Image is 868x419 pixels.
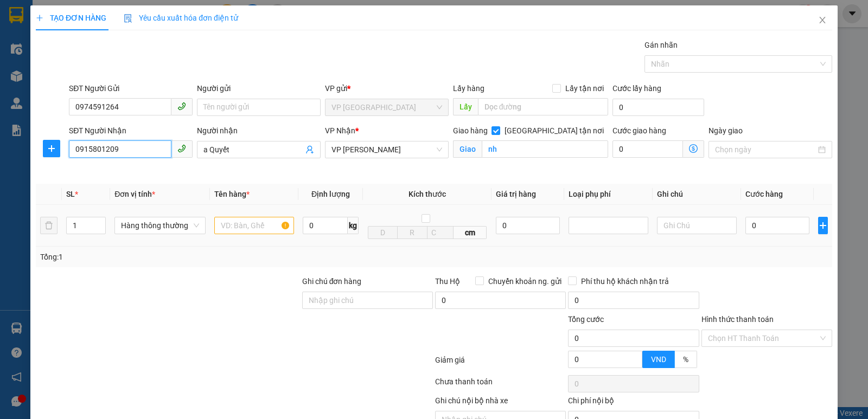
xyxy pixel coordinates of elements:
[305,145,314,154] span: user-add
[568,315,604,324] span: Tổng cước
[484,275,566,287] span: Chuyển khoản ng. gửi
[612,84,661,93] label: Cước lấy hàng
[43,140,60,157] button: plus
[311,190,350,198] span: Định lượng
[69,125,193,137] div: SĐT Người Nhận
[683,355,688,364] span: %
[453,126,488,135] span: Giao hàng
[745,190,783,198] span: Cước hàng
[500,125,608,137] span: [GEOGRAPHIC_DATA] tận nơi
[644,41,678,49] label: Gán nhãn
[496,190,536,198] span: Giá trị hàng
[214,190,250,198] span: Tên hàng
[302,277,362,286] label: Ghi chú đơn hàng
[325,82,449,94] div: VP gửi
[454,226,487,239] span: cm
[124,14,238,22] span: Yêu cầu xuất hóa đơn điện tử
[651,355,666,364] span: VND
[197,125,321,137] div: Người nhận
[434,354,567,373] div: Giảm giá
[114,190,155,198] span: Đơn vị tính
[577,275,673,287] span: Phí thu hộ khách nhận trả
[568,395,699,411] div: Chi phí nội bộ
[197,82,321,94] div: Người gửi
[427,226,454,239] input: C
[612,126,666,135] label: Cước giao hàng
[331,141,442,158] span: VP NGỌC HỒI
[612,140,683,158] input: Cước giao hàng
[434,376,567,395] div: Chưa thanh toán
[121,217,199,234] span: Hàng thông thường
[331,99,442,115] span: VP Cầu Yên Xuân
[69,82,193,94] div: SĐT Người Gửi
[43,144,60,153] span: plus
[709,126,743,135] label: Ngày giao
[435,277,460,286] span: Thu Hộ
[28,46,111,83] span: [GEOGRAPHIC_DATA], [GEOGRAPHIC_DATA] ↔ [GEOGRAPHIC_DATA]
[36,14,43,22] span: plus
[435,395,566,411] div: Ghi chú nội bộ nhà xe
[325,126,355,135] span: VP Nhận
[715,144,816,156] input: Ngày giao
[478,98,609,115] input: Dọc đường
[124,14,132,23] img: icon
[36,14,106,22] span: TẠO ĐƠN HÀNG
[177,144,186,153] span: phone
[819,221,827,230] span: plus
[453,98,478,115] span: Lấy
[5,54,25,108] img: logo
[653,184,741,205] th: Ghi chú
[482,140,609,158] input: Giao tận nơi
[657,217,737,234] input: Ghi Chú
[612,99,704,116] input: Cước lấy hàng
[397,226,427,239] input: R
[689,144,698,153] span: dollar-circle
[348,217,359,234] span: kg
[66,190,75,198] span: SL
[496,217,560,234] input: 0
[564,184,653,205] th: Loại phụ phí
[818,16,827,24] span: close
[177,102,186,111] span: phone
[31,9,110,44] strong: CHUYỂN PHÁT NHANH AN PHÚ QUÝ
[453,140,482,158] span: Giao
[302,292,433,309] input: Ghi chú đơn hàng
[561,82,608,94] span: Lấy tận nơi
[701,315,774,324] label: Hình thức thanh toán
[40,251,336,263] div: Tổng: 1
[214,217,294,234] input: VD: Bàn, Ghế
[807,5,838,36] button: Close
[818,217,828,234] button: plus
[453,84,484,93] span: Lấy hàng
[40,217,58,234] button: delete
[368,226,398,239] input: D
[409,190,446,198] span: Kích thước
